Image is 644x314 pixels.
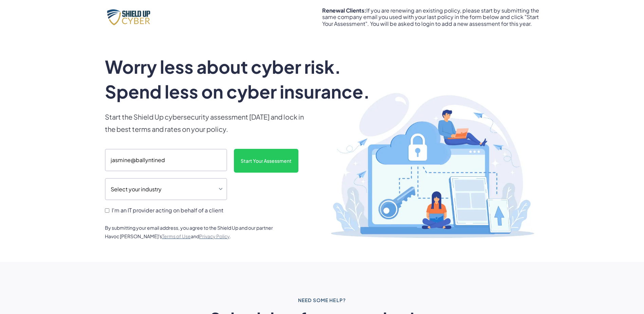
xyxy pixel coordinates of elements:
[298,296,346,304] div: Need some help?
[105,111,309,135] p: Start the Shield Up cybersecurity assessment [DATE] and lock in the best terms and rates on your ...
[322,7,539,27] div: If you are renewing an existing policy, please start by submitting the same company email you use...
[162,233,191,239] a: Terms of Use
[234,149,298,173] input: Start Your Assessment
[105,208,109,213] input: I'm an IT provider acting on behalf of a client
[105,149,227,171] input: Enter your company email
[199,233,229,239] a: Privacy Policy
[112,207,223,213] span: I'm an IT provider acting on behalf of a client
[105,149,309,215] form: scanform
[322,7,366,14] strong: Renewal Clients:
[105,7,156,27] img: Shield Up Cyber Logo
[105,54,387,104] h1: Worry less about cyber risk. Spend less on cyber insurance.
[105,224,281,241] div: By submitting your email address, you agree to the Shield Up and our partner Havoc [PERSON_NAME]'...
